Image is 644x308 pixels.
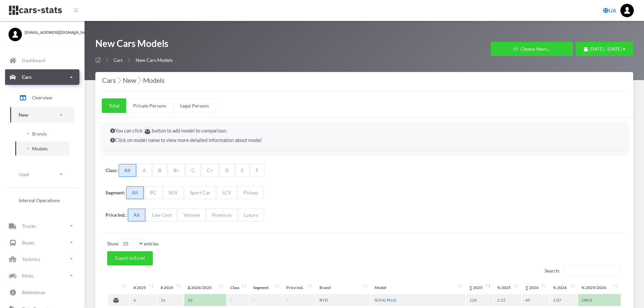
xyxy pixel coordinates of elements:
[375,298,396,303] a: SONG PLUS
[22,271,33,280] p: Moto
[201,164,219,177] span: C+
[5,69,79,85] a: Cars
[32,94,52,101] span: Overview
[10,193,74,207] a: Internal Operations
[107,251,153,265] button: Export to Excel
[316,294,371,306] td: BYD
[114,57,123,63] a: Cars
[522,282,549,293] th: ∑&nbsp;2024: activate to sort column ascending
[620,4,634,17] img: ...
[227,294,249,306] td: -
[8,5,63,16] img: navbar brand
[494,294,522,306] td: 2.52
[163,186,184,199] span: SUV
[283,282,315,293] th: Price Ind.: activate to sort column ascending
[10,89,74,106] a: Overview
[250,164,264,177] span: F
[5,235,79,250] a: Buses
[22,288,45,297] p: References
[5,218,79,234] a: Trucks
[371,282,466,293] th: Model: activate to sort column ascending
[8,28,76,35] a: [EMAIL_ADDRESS][DOMAIN_NAME]
[22,73,31,81] p: Cars
[466,294,493,306] td: 126
[238,186,264,199] span: Pickup
[32,145,48,152] span: Models
[102,75,626,86] h4: Cars New Models
[578,294,621,306] td: 180.0
[22,238,34,247] p: Buses
[10,107,74,122] a: New
[522,294,549,306] td: 45
[316,282,371,293] th: Brand: activate to sort column ascending
[126,186,144,199] span: All
[250,282,282,293] th: Segment: activate to sort column ascending
[137,164,152,177] span: A
[102,98,126,113] a: Total
[19,111,28,119] p: New
[5,284,79,300] a: References
[119,239,144,248] select: Showentries
[102,122,626,149] div: You can click button to add model to comparison. Click on model name to view more detailed inform...
[144,186,162,199] span: PC
[32,130,47,137] span: Brands
[105,211,127,218] label: Price Ind.:
[107,239,159,248] label: Show entries
[227,282,249,293] th: Class: activate to sort column ascending
[136,57,173,63] span: New Cars Models
[115,255,145,261] span: Export to Excel
[5,268,79,283] a: Moto
[184,294,226,306] td: 10
[126,98,173,113] a: Private Persons
[178,209,206,221] span: Volume
[5,251,79,267] a: Technics
[168,164,185,177] span: B+
[250,294,282,306] td: -
[22,56,45,65] p: Dashboard
[128,209,145,221] span: All
[25,29,76,35] span: [EMAIL_ADDRESS][DOMAIN_NAME]
[95,37,173,53] h1: New Cars Models
[19,196,60,204] span: Internal Operations
[105,167,118,174] label: Class:
[494,282,522,293] th: %&nbsp;2025: activate to sort column ascending
[600,4,619,17] a: UA
[15,127,69,141] a: Brands
[491,42,573,56] button: Choose filters...
[5,53,79,68] a: Dashboard
[590,46,622,52] span: [DATE] - [DATE]
[235,164,249,177] span: E
[22,255,40,263] p: Technics
[466,282,493,293] th: ∑&nbsp;2025: activate to sort column ascending
[15,142,69,156] a: Models
[19,170,29,179] p: Used
[563,265,621,276] input: Search:
[119,164,136,177] span: All
[184,186,216,199] span: Sport Car
[238,209,264,221] span: Luxury
[184,282,226,293] th: Δ&nbsp;2024/2025: activate to sort column ascending
[105,189,125,196] label: Segment:
[576,42,633,56] button: [DATE] - [DATE]
[206,209,237,221] span: Premium
[146,209,177,221] span: Low Cost
[186,164,200,177] span: C
[130,282,157,293] th: #&nbsp;2025 : activate to sort column ascending
[22,222,36,230] p: Trucks
[157,294,184,306] td: 16
[578,282,621,293] th: %&nbsp;2025/2024: activate to sort column ascending
[173,98,216,113] a: Legal Persons
[217,186,237,199] span: LCV
[550,282,577,293] th: %&nbsp;2024: activate to sort column ascending
[152,164,167,177] span: B
[219,164,235,177] span: D
[108,282,129,293] th: : activate to sort column ascending
[545,265,621,276] label: Search:
[130,294,157,306] td: 6
[10,167,74,182] a: Used
[157,282,184,293] th: #&nbsp;2024 : activate to sort column ascending
[283,294,315,306] td: -
[550,294,577,306] td: 1.07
